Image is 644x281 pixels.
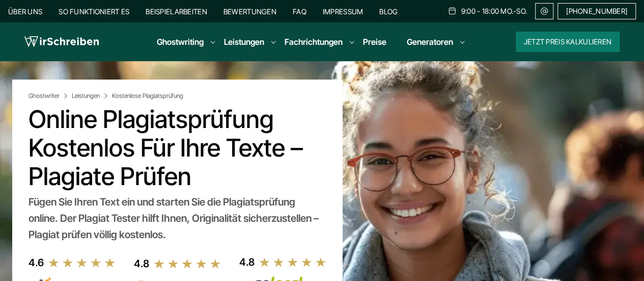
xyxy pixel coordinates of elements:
[447,7,457,15] img: Schedule
[363,37,386,47] a: Preise
[223,7,276,16] a: Bewertungen
[59,7,129,16] a: So funktioniert es
[323,7,363,16] a: Impressum
[29,194,326,243] div: Fügen Sie Ihren Text ein und starten Sie die Plagiatsprüfung online. Der Plagiat Tester hilft Ihn...
[407,36,453,48] a: Generatoren
[293,7,306,16] a: FAQ
[566,7,627,15] span: [PHONE_NUMBER]
[8,7,42,16] a: Über uns
[146,7,207,16] a: Beispielarbeiten
[134,256,149,272] div: 4.8
[259,257,327,268] img: stars
[157,36,204,48] a: Ghostwriting
[516,32,620,52] button: Jetzt Preis kalkulieren
[24,34,99,49] img: logo wirschreiben
[48,257,116,268] img: stars
[557,3,636,19] a: [PHONE_NUMBER]
[153,258,221,269] img: stars
[29,254,44,271] div: 4.6
[285,36,343,48] a: Fachrichtungen
[72,92,110,100] a: Leistungen
[540,7,549,15] img: Email
[239,254,255,270] div: 4.8
[112,92,183,100] span: Kostenlose Plagiatsprüfung
[29,105,326,191] h1: Online Plagiatsprüfung kostenlos für Ihre Texte – Plagiate prüfen
[224,36,264,48] a: Leistungen
[461,7,527,15] span: 9:00 - 18:00 Mo.-So.
[379,7,398,16] a: Blog
[29,92,70,100] a: Ghostwriter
